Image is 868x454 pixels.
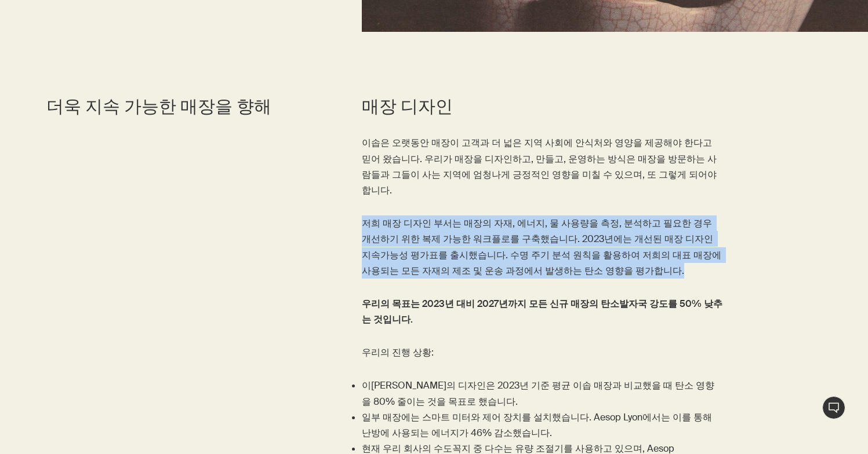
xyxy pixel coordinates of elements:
button: 라이브 지원 채팅 [822,396,845,419]
font: 더욱 지속 가능한 매장을 향해 [46,95,271,118]
font: 일부 매장에는 스마트 미터와 제어 장치를 설치했습니다. Aesop Lyon에서는 이를 통해 난방에 사용되는 에너지가 46% 감소했습니다. [362,411,714,439]
font: 이[PERSON_NAME]의 디자인은 2023년 기준 평균 이솝 매장과 비교했을 때 탄소 영향을 80% 줄이는 것을 목표로 했습니다. [362,379,714,407]
font: 우리의 진행 상황: [362,346,434,358]
font: 저희 매장 디자인 부서는 매장의 자재, 에너지, 물 사용량을 측정, 분석하고 필요한 경우 개선하기 위한 복제 가능한 워크플로를 구축했습니다. 2023년에는 개선된 매장 디자인... [362,217,724,277]
font: 라이브 지원 채팅 [823,398,844,431]
font: 이솝은 오랫동안 매장이 고객과 더 넓은 지역 사회에 안식처와 영양을 제공해야 한다고 믿어 왔습니다. 우리가 매장을 디자인하고, 만들고, 운영하는 방식은 매장을 방문하는 사람들... [362,137,719,196]
font: 우리의 목표는 2023년 대비 2027년까지 모든 신규 매장의 탄소발자국 강도를 50% 낮추는 것입니다. [362,298,722,325]
font: 매장 디자인 [362,95,453,118]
